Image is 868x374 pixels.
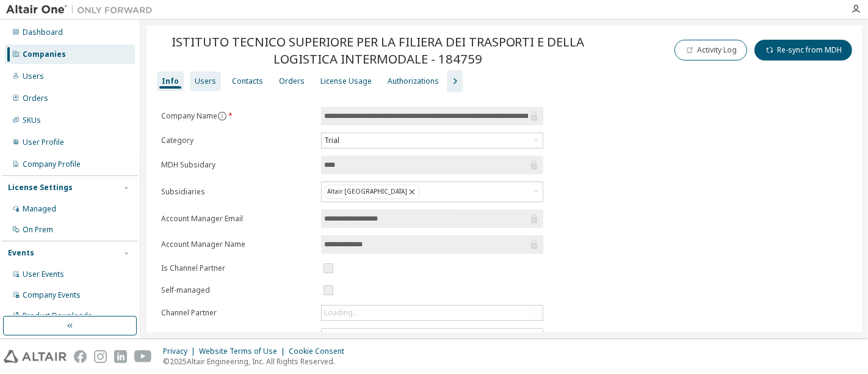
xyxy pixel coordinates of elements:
[320,76,372,86] div: License Usage
[161,111,314,121] label: Company Name
[161,240,314,249] label: Account Manager Name
[23,204,56,214] div: Managed
[195,76,216,86] div: Users
[8,248,34,258] div: Events
[23,116,41,125] div: SKUs
[23,225,53,235] div: On Prem
[322,182,543,202] div: Altair [GEOGRAPHIC_DATA]
[388,76,439,86] div: Authorizations
[163,356,352,367] p: © 2025 Altair Engineering, Inc. All Rights Reserved.
[199,346,289,356] div: Website Terms of Use
[161,160,314,170] label: MDH Subsidary
[322,134,341,147] div: Trial
[161,214,314,224] label: Account Manager Email
[289,346,352,356] div: Cookie Consent
[8,183,73,193] div: License Settings
[322,306,543,320] div: Loading...
[4,350,67,363] img: altair_logo.svg
[322,133,543,148] div: Trial
[23,290,81,300] div: Company Events
[161,136,314,145] label: Category
[279,76,305,86] div: Orders
[161,308,314,318] label: Channel Partner
[232,76,263,86] div: Contacts
[324,185,420,199] div: Altair [GEOGRAPHIC_DATA]
[754,40,852,61] button: Re-sync from MDH
[163,346,199,356] div: Privacy
[114,350,127,363] img: linkedin.svg
[324,308,358,318] div: Loading...
[6,4,159,16] img: Altair One
[675,40,747,61] button: Activity Log
[23,50,66,59] div: Companies
[161,187,314,197] label: Subsidiaries
[23,159,81,169] div: Company Profile
[23,137,64,147] div: User Profile
[23,94,48,103] div: Orders
[74,350,87,363] img: facebook.svg
[161,285,314,295] label: Self-managed
[23,311,92,321] div: Product Downloads
[161,263,314,273] label: Is Channel Partner
[23,269,64,279] div: User Events
[94,350,107,363] img: instagram.svg
[162,76,179,86] div: Info
[217,111,227,121] button: information
[134,350,152,363] img: youtube.svg
[154,33,602,67] span: ISTITUTO TECNICO SUPERIORE PER LA FILIERA DEI TRASPORTI E DELLA LOGISTICA INTERMODALE - 184759
[23,28,63,37] div: Dashboard
[23,71,44,81] div: Users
